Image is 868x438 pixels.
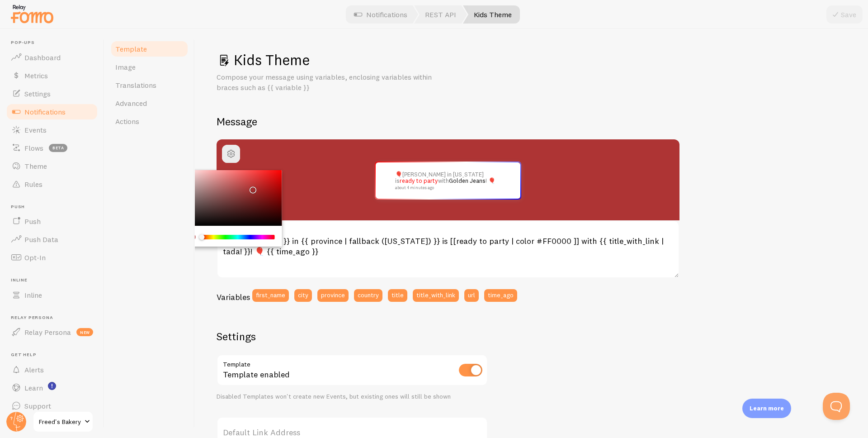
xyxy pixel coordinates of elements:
[317,289,349,302] button: province
[115,99,147,108] span: Advanced
[33,411,94,433] a: Freed's Bakery
[115,62,136,71] span: Image
[5,323,99,341] a: Relay Persona new
[742,399,791,418] div: Learn more
[11,204,99,210] span: Push
[5,103,99,121] a: Notifications
[823,393,850,420] iframe: Help Scout Beacon - Open
[24,328,71,337] span: Relay Persona
[24,162,47,171] span: Theme
[217,51,846,69] h1: Kids Theme
[5,379,99,397] a: Learn
[24,365,44,374] span: Alerts
[217,114,846,129] h2: Message
[395,186,498,190] small: about 4 minutes ago
[5,121,99,139] a: Events
[5,139,99,157] a: Flows beta
[388,289,407,302] button: title
[217,354,488,387] div: Template enabled
[24,71,48,80] span: Metrics
[11,40,99,46] span: Pop-ups
[24,217,41,226] span: Push
[5,212,99,230] a: Push
[110,76,189,94] a: Translations
[217,292,250,302] h3: Variables
[354,289,382,302] button: country
[484,289,517,302] button: time_ago
[76,328,93,336] span: new
[217,329,488,343] h2: Settings
[5,48,99,67] a: Dashboard
[5,85,99,103] a: Settings
[5,286,99,304] a: Inline
[24,401,51,410] span: Support
[9,2,55,25] img: fomo-relay-logo-orange.svg
[24,125,47,134] span: Events
[11,277,99,283] span: Inline
[110,94,189,112] a: Advanced
[413,289,459,302] button: title_with_link
[5,248,99,267] a: Opt-In
[180,170,282,247] div: Chrome color picker
[5,230,99,248] a: Push Data
[110,40,189,58] a: Template
[11,315,99,321] span: Relay Persona
[24,180,42,189] span: Rules
[24,290,42,300] span: Inline
[24,89,51,98] span: Settings
[5,157,99,175] a: Theme
[217,220,679,236] label: Notification Message
[24,53,61,62] span: Dashboard
[217,72,434,93] p: Compose your message using variables, enclosing variables within braces such as {{ variable }}
[39,416,82,427] span: Freed's Bakery
[24,107,66,116] span: Notifications
[464,289,479,302] button: url
[115,117,139,126] span: Actions
[48,382,56,390] svg: <p>Watch New Feature Tutorials!</p>
[400,177,438,184] span: ready to party
[115,44,147,53] span: Template
[24,253,46,262] span: Opt-In
[252,289,289,302] button: first_name
[750,404,784,413] p: Learn more
[5,67,99,85] a: Metrics
[24,143,43,152] span: Flows
[217,393,488,401] div: Disabled Templates won't create new Events, but existing ones will still be shown
[24,235,58,244] span: Push Data
[24,383,43,392] span: Learn
[11,352,99,358] span: Get Help
[110,58,189,76] a: Image
[110,112,189,130] a: Actions
[5,397,99,415] a: Support
[449,177,486,184] a: Golden Jeans
[395,171,501,190] p: 🎈[PERSON_NAME] in [US_STATE] is with ! 🎈
[49,144,67,152] span: beta
[115,81,156,90] span: Translations
[5,175,99,193] a: Rules
[5,361,99,379] a: Alerts
[294,289,312,302] button: city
